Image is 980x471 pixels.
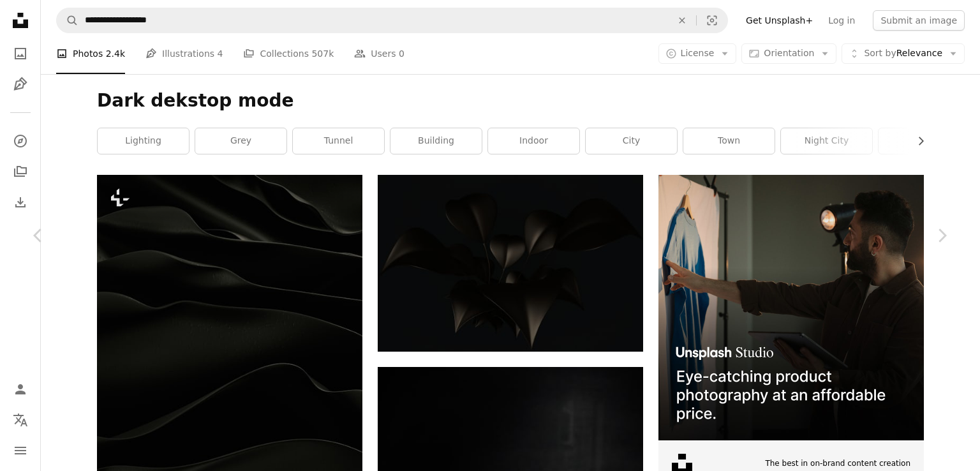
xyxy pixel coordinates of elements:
[781,128,872,154] a: night city
[293,128,384,154] a: tunnel
[903,174,980,297] a: Next
[683,128,775,154] a: town
[8,41,33,66] a: Photos
[399,47,405,61] span: 0
[311,47,334,61] span: 507k
[764,48,814,58] span: Orientation
[98,128,189,154] a: lighting
[879,128,970,154] a: 3d
[57,8,78,33] button: Search Unsplash
[873,10,965,31] button: Submit an image
[378,175,643,352] img: a black background with a bunch of leaves
[8,128,33,154] a: Explore
[765,458,910,469] span: The best in on-brand content creation
[668,8,696,33] button: Clear
[909,128,924,154] button: scroll list to the right
[354,33,405,74] a: Users 0
[658,43,737,64] button: License
[97,89,924,112] h1: Dark dekstop mode
[586,128,677,154] a: city
[195,128,286,154] a: grey
[145,33,223,74] a: Illustrations 4
[56,8,728,33] form: Find visuals sitewide
[8,377,33,402] a: Log in / Sign up
[681,48,715,58] span: License
[658,175,924,440] img: file-1715714098234-25b8b4e9d8faimage
[243,33,334,74] a: Collections 507k
[738,10,820,31] a: Get Unsplash+
[820,10,863,31] a: Log in
[8,71,33,97] a: Illustrations
[390,128,482,154] a: building
[378,257,643,269] a: a black background with a bunch of leaves
[8,407,33,433] button: Language
[218,47,223,61] span: 4
[864,48,896,58] span: Sort by
[8,159,33,184] a: Collections
[741,43,836,64] button: Orientation
[488,128,579,154] a: indoor
[8,438,33,463] button: Menu
[864,47,942,60] span: Relevance
[842,43,965,64] button: Sort byRelevance
[97,368,362,379] a: a black and white photo of a desert
[697,8,727,33] button: Visual search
